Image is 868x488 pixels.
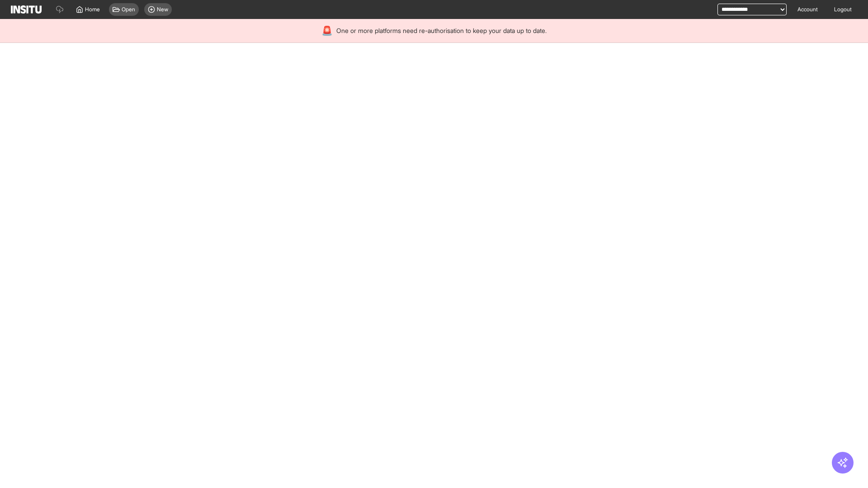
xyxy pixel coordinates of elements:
[11,5,42,14] img: Logo
[321,24,333,37] div: 🚨
[85,6,100,13] span: Home
[157,6,168,13] span: New
[122,6,135,13] span: Open
[336,26,547,35] span: One or more platforms need re-authorisation to keep your data up to date.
